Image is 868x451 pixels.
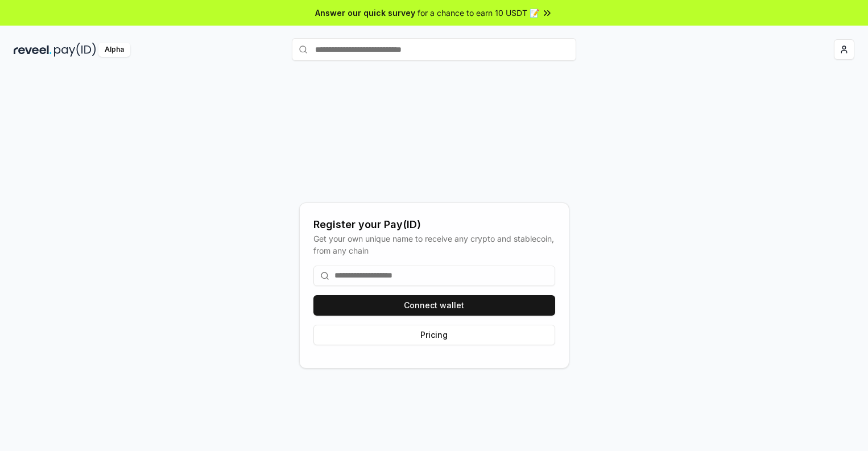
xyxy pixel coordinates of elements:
img: reveel_dark [14,43,52,57]
button: Pricing [313,325,555,345]
button: Connect wallet [313,295,555,316]
span: for a chance to earn 10 USDT 📝 [418,7,539,19]
div: Alpha [98,43,130,57]
div: Register your Pay(ID) [313,217,555,233]
div: Get your own unique name to receive any crypto and stablecoin, from any chain [313,233,555,256]
img: pay_id [54,43,96,57]
span: Answer our quick survey [315,7,415,19]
